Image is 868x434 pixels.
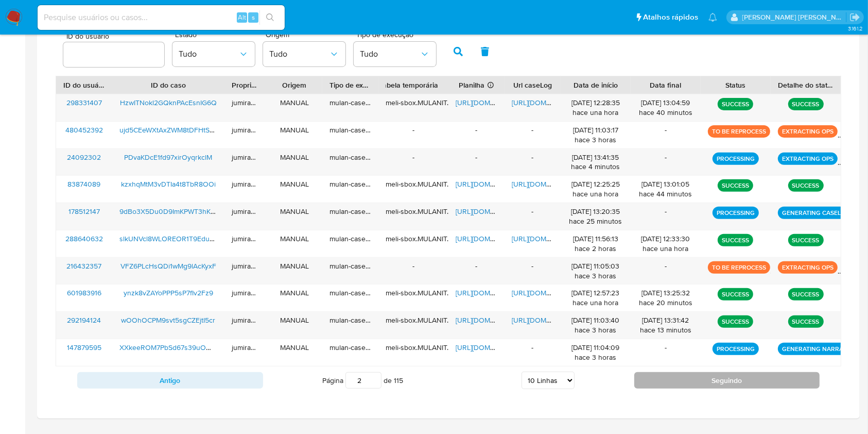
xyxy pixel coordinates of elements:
[252,12,255,22] span: s
[708,13,717,22] a: Notificações
[742,12,846,22] p: juliane.miranda@mercadolivre.com
[849,12,860,23] a: Sair
[643,12,698,23] span: Atalhos rápidos
[848,24,863,32] span: 3.161.2
[259,10,281,25] button: search-icon
[38,11,285,24] input: Pesquise usuários ou casos...
[238,12,246,22] span: Alt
